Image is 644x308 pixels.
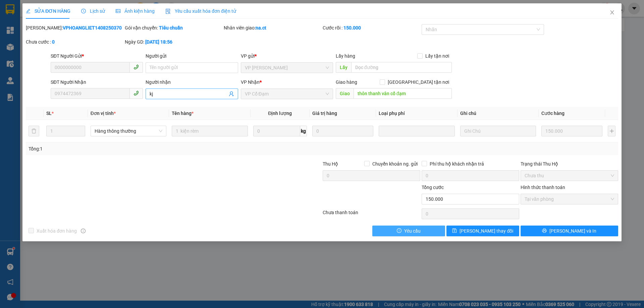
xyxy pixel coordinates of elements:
[26,38,123,46] div: Chưa cước :
[268,111,292,116] span: Định lượng
[29,145,249,152] div: Tổng: 1
[397,228,401,234] span: exclamation-circle
[146,52,238,60] div: Người gửi
[159,25,183,30] b: Tiêu chuẩn
[423,52,452,60] span: Lấy tận nơi
[404,227,421,235] span: Yêu cầu
[521,185,565,190] label: Hình thức thanh toán
[26,9,31,13] span: edit
[521,226,618,236] button: printer[PERSON_NAME] và In
[312,126,373,136] input: 0
[323,161,338,167] span: Thu Hộ
[229,91,234,97] span: user-add
[521,160,618,168] div: Trạng thái Thu Hộ
[52,39,55,45] b: 0
[385,78,452,86] span: [GEOGRAPHIC_DATA] tận nơi
[336,79,357,85] span: Giao hàng
[133,64,139,70] span: phone
[172,111,194,116] span: Tên hàng
[460,126,536,136] input: Ghi Chú
[81,9,86,13] span: clock-circle
[63,25,122,30] b: VPHOANGLIET1408250370
[603,3,622,22] button: Close
[300,126,307,136] span: kg
[336,88,354,99] span: Giao
[125,24,222,32] div: Gói vận chuyển:
[26,8,70,14] span: SỬA ĐƠN HÀNG
[133,90,139,96] span: phone
[608,126,615,136] button: plus
[116,9,120,13] span: picture
[458,107,539,120] th: Ghi chú
[116,8,155,14] span: Ảnh kiện hàng
[609,10,615,15] span: close
[370,160,420,168] span: Chuyển khoản ng. gửi
[34,227,79,235] span: Xuất hóa đơn hàng
[452,228,457,234] span: save
[351,62,452,73] input: Dọc đường
[26,24,123,32] div: [PERSON_NAME]:
[336,53,355,59] span: Lấy hàng
[525,194,614,204] span: Tại văn phòng
[165,8,236,14] span: Yêu cầu xuất hóa đơn điện tử
[336,62,351,73] span: Lấy
[549,227,596,235] span: [PERSON_NAME] và In
[146,78,238,86] div: Người nhận
[241,52,333,60] div: VP gửi
[165,9,171,14] img: icon
[541,111,565,116] span: Cước hàng
[343,25,361,30] b: 150.000
[312,111,337,116] span: Giá trị hàng
[376,107,457,120] th: Loại phụ phí
[51,52,143,60] div: SĐT Người Gửi
[322,209,421,221] div: Chưa thanh toán
[323,24,420,32] div: Cước rồi :
[81,8,105,14] span: Lịch sử
[241,79,260,85] span: VP Nhận
[95,126,162,136] span: Hàng thông thường
[446,226,519,236] button: save[PERSON_NAME] thay đổi
[125,38,222,46] div: Ngày GD:
[224,24,321,32] div: Nhân viên giao:
[427,160,487,168] span: Phí thu hộ khách nhận trả
[29,126,39,136] button: delete
[525,171,614,181] span: Chưa thu
[422,185,444,190] span: Tổng cước
[51,78,143,86] div: SĐT Người Nhận
[372,226,445,236] button: exclamation-circleYêu cầu
[172,126,248,136] input: VD: Bàn, Ghế
[354,88,452,99] input: Dọc đường
[245,89,329,99] span: VP Cổ Đạm
[460,227,513,235] span: [PERSON_NAME] thay đổi
[46,111,52,116] span: SL
[81,229,86,233] span: info-circle
[245,63,329,73] span: VP Hoàng Liệt
[145,39,172,45] b: [DATE] 18:56
[542,228,547,234] span: printer
[541,126,602,136] input: 0
[91,111,116,116] span: Đơn vị tính
[256,25,266,30] b: na.ct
